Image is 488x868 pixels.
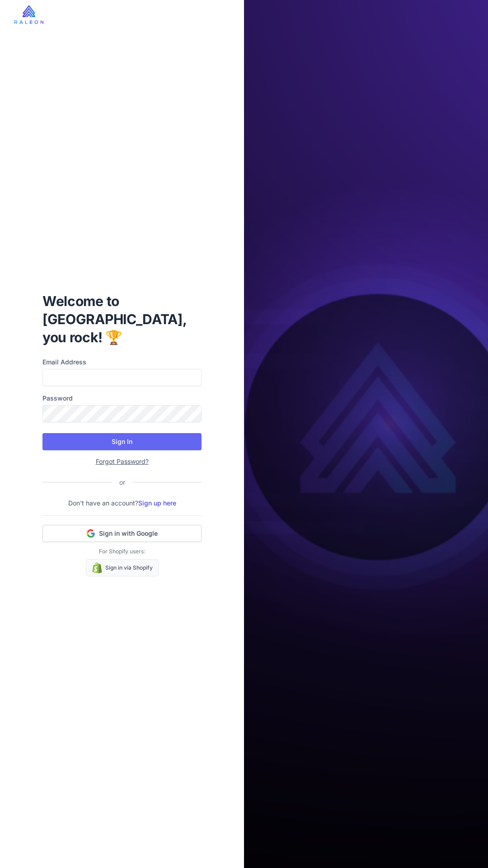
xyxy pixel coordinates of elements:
[86,559,159,576] a: Sign in via Shopify
[42,292,202,346] h1: Welcome to [GEOGRAPHIC_DATA], you rock! 🏆
[42,525,202,542] button: Sign in with Google
[99,529,158,538] span: Sign in with Google
[96,458,149,465] a: Forgot Password?
[42,547,202,556] p: For Shopify users:
[42,393,202,403] label: Password
[14,5,43,24] img: raleon-logo-whitebg.9aac0268.jpg
[42,433,202,450] button: Sign In
[112,477,132,487] div: or
[42,357,202,367] label: Email Address
[42,498,202,508] p: Don't have an account?
[138,499,176,507] a: Sign up here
